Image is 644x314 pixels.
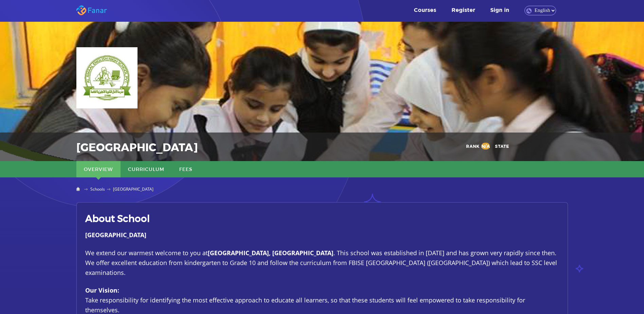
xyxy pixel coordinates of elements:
[481,143,490,150] div: N/A
[526,8,532,14] img: language.png
[90,186,105,192] a: Schools
[76,161,121,177] a: Overview
[113,186,153,192] span: [GEOGRAPHIC_DATA]
[121,161,172,177] a: Curriculum
[407,5,443,13] a: Courses
[445,5,482,13] a: Register
[85,211,559,226] h2: About School
[76,141,435,153] h1: [GEOGRAPHIC_DATA]
[466,144,480,149] span: Rank
[85,231,146,239] strong: [GEOGRAPHIC_DATA]
[85,286,119,294] strong: Our Vision:
[208,249,333,257] strong: [GEOGRAPHIC_DATA], [GEOGRAPHIC_DATA]
[495,140,510,152] span: State
[85,248,559,277] p: We extend our warmest welcome to you at . This school was established in [DATE] and has grown ver...
[483,5,516,13] a: Sign in
[76,187,82,192] a: Home
[172,161,200,177] a: Fees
